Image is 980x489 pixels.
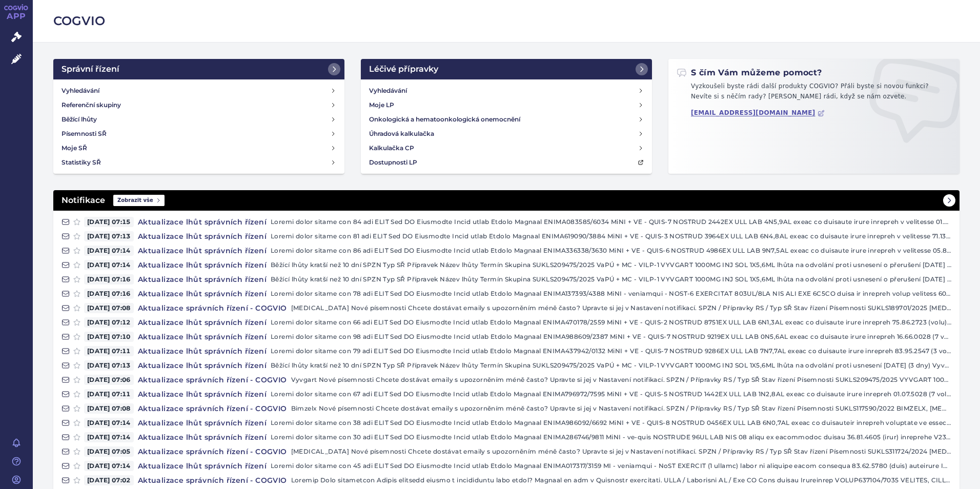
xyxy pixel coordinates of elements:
span: [DATE] 07:05 [84,446,134,457]
a: Statistiky SŘ [57,155,340,170]
span: [DATE] 07:13 [84,360,134,371]
h4: Běžící lhůty [62,114,97,125]
p: Loremi dolor sitame con 86 adi ELIT Sed DO Eiusmodte Incid utlab Etdolo Magnaal ENIMA336338/3630 ... [271,246,951,256]
span: [DATE] 07:14 [84,260,134,270]
p: Loremi dolor sitame con 79 adi ELIT Sed DO Eiusmodte Incid utlab Etdolo Magnaal ENIMA437942/0132 ... [271,346,951,356]
p: Loremi dolor sitame con 78 adi ELIT Sed DO Eiusmodte Incid utlab Etdolo Magnaal ENIMA137393/4388 ... [271,289,951,299]
a: Vyhledávání [57,84,340,98]
p: Běžící lhůty kratší než 10 dní SPZN Typ SŘ Přípravek Název lhůty Termín Skupina SUKLS209475/2025 ... [271,360,951,371]
h4: Aktualizace lhůt správních řízení [134,246,271,256]
a: [EMAIL_ADDRESS][DOMAIN_NAME] [691,109,825,117]
p: Loremi dolor sitame con 30 adi ELIT Sed DO Eiusmodte Incid utlab Etdolo Magnaal ENIMA286746/9811 ... [271,432,951,442]
h4: Aktualizace správních řízení - COGVIO [134,303,291,313]
h4: Vyhledávání [62,86,99,96]
h4: Aktualizace lhůt správních řízení [134,317,271,328]
p: Loremip Dolo sitametcon Adipis elitsedd eiusmo t incididuntu labo etdol? Magnaal en adm v Quisnos... [291,475,951,485]
p: Loremi dolor sitame con 98 adi ELIT Sed DO Eiusmodte Incid utlab Etdolo Magnaal ENIMA988609/2387 ... [271,332,951,342]
span: [DATE] 07:11 [84,389,134,399]
h4: Aktualizace lhůt správních řízení [134,332,271,342]
p: Vyvgart Nové písemnosti Chcete dostávat emaily s upozorněním méně často? Upravte si jej v Nastave... [291,375,951,385]
a: Moje LP [365,98,648,112]
p: Běžící lhůty kratší než 10 dní SPZN Typ SŘ Přípravek Název lhůty Termín Skupina SUKLS209475/2025 ... [271,260,951,270]
h4: Aktualizace lhůt správních řízení [134,389,271,399]
span: [DATE] 07:06 [84,375,134,385]
h2: Léčivé přípravky [369,63,438,75]
span: [DATE] 07:08 [84,303,134,313]
span: [DATE] 07:14 [84,432,134,442]
span: [DATE] 07:14 [84,246,134,256]
h4: Aktualizace lhůt správních řízení [134,217,271,227]
h4: Vyhledávání [369,86,407,96]
h2: S čím Vám můžeme pomoct? [677,67,822,78]
span: [DATE] 07:11 [84,346,134,356]
p: Loremi dolor sitame con 84 adi ELIT Sed DO Eiusmodte Incid utlab Etdolo Magnaal ENIMA083585/6034 ... [271,217,951,227]
h4: Kalkulačka CP [369,143,414,153]
p: Loremi dolor sitame con 81 adi ELIT Sed DO Eiusmodte Incid utlab Etdolo Magnaal ENIMA619090/3884 ... [271,231,951,241]
a: Onkologická a hematoonkologická onemocnění [365,112,648,127]
h4: Referenční skupiny [62,100,121,110]
h4: Onkologická a hematoonkologická onemocnění [369,114,520,125]
a: Běžící lhůty [57,112,340,127]
p: Loremi dolor sitame con 67 adi ELIT Sed DO Eiusmodte Incid utlab Etdolo Magnaal ENIMA796972/7595 ... [271,389,951,399]
h4: Úhradová kalkulačka [369,129,434,139]
a: NotifikaceZobrazit vše [53,190,959,211]
a: Referenční skupiny [57,98,340,112]
a: Písemnosti SŘ [57,127,340,141]
span: [DATE] 07:16 [84,274,134,284]
span: [DATE] 07:13 [84,231,134,241]
p: Bimzelx Nové písemnosti Chcete dostávat emaily s upozorněním méně často? Upravte si jej v Nastave... [291,403,951,414]
span: [DATE] 07:12 [84,317,134,328]
span: [DATE] 07:14 [84,418,134,428]
p: Loremi dolor sitame con 38 adi ELIT Sed DO Eiusmodte Incid utlab Etdolo Magnaal ENIMA986092/6692 ... [271,418,951,428]
h4: Moje LP [369,100,394,110]
a: Správní řízení [53,59,344,79]
h4: Aktualizace lhůt správních řízení [134,346,271,356]
h4: Písemnosti SŘ [62,129,107,139]
h4: Aktualizace lhůt správních řízení [134,418,271,428]
a: Kalkulačka CP [365,141,648,155]
span: [DATE] 07:16 [84,289,134,299]
p: Loremi dolor sitame con 45 adi ELIT Sed DO Eiusmodte Incid utlab Etdolo Magnaal ENIMA017317/3159 ... [271,461,951,471]
h4: Aktualizace lhůt správních řízení [134,432,271,442]
span: [DATE] 07:14 [84,461,134,471]
span: [DATE] 07:10 [84,332,134,342]
span: Zobrazit vše [113,195,165,206]
h4: Aktualizace správních řízení - COGVIO [134,446,291,457]
p: [MEDICAL_DATA] Nové písemnosti Chcete dostávat emaily s upozorněním méně často? Upravte si jej v ... [291,446,951,457]
span: [DATE] 07:15 [84,217,134,227]
h4: Aktualizace lhůt správních řízení [134,461,271,471]
h2: COGVIO [53,12,959,30]
a: Moje SŘ [57,141,340,155]
h4: Moje SŘ [62,143,87,153]
h4: Dostupnosti LP [369,157,417,168]
h4: Aktualizace správních řízení - COGVIO [134,375,291,385]
a: Úhradová kalkulačka [365,127,648,141]
p: [MEDICAL_DATA] Nové písemnosti Chcete dostávat emaily s upozorněním méně často? Upravte si jej v ... [291,303,951,313]
h4: Aktualizace lhůt správních řízení [134,260,271,270]
h4: Aktualizace správních řízení - COGVIO [134,475,291,485]
h2: Notifikace [62,194,105,207]
h4: Aktualizace lhůt správních řízení [134,231,271,241]
p: Běžící lhůty kratší než 10 dní SPZN Typ SŘ Přípravek Název lhůty Termín Skupina SUKLS209475/2025 ... [271,274,951,284]
p: Loremi dolor sitame con 66 adi ELIT Sed DO Eiusmodte Incid utlab Etdolo Magnaal ENIMA470178/2559 ... [271,317,951,328]
span: [DATE] 07:02 [84,475,134,485]
h2: Správní řízení [62,63,119,75]
h4: Statistiky SŘ [62,157,101,168]
a: Léčivé přípravky [361,59,652,79]
h4: Aktualizace lhůt správních řízení [134,289,271,299]
a: Dostupnosti LP [365,155,648,170]
a: Vyhledávání [365,84,648,98]
p: Vyzkoušeli byste rádi další produkty COGVIO? Přáli byste si novou funkci? Nevíte si s něčím rady?... [677,81,951,106]
h4: Aktualizace správních řízení - COGVIO [134,403,291,414]
span: [DATE] 07:08 [84,403,134,414]
h4: Aktualizace lhůt správních řízení [134,360,271,371]
h4: Aktualizace lhůt správních řízení [134,274,271,284]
